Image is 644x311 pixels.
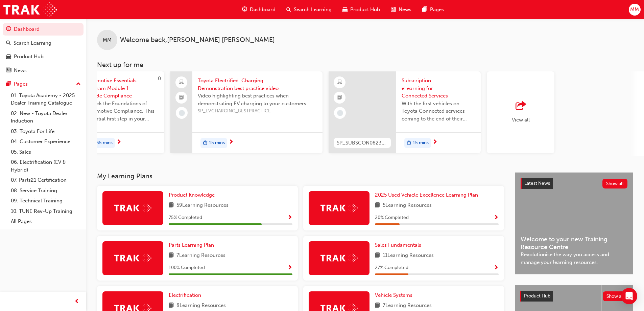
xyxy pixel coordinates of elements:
span: car-icon [342,5,348,14]
span: learningResourceType_ELEARNING-icon [337,78,342,87]
span: book-icon [169,302,174,310]
a: 10. TUNE Rev-Up Training [8,206,84,217]
img: Trak [320,253,358,263]
span: 8 Learning Resources [176,302,226,310]
div: Search Learning [14,39,51,47]
a: Latest NewsShow allWelcome to your new Training Resource CentreRevolutionise the way you access a... [515,172,633,274]
span: guage-icon [242,5,247,14]
span: Dashboard [250,6,276,14]
span: Automotive Essentials Program Module 1: Vehicle Compliance [85,77,159,100]
span: 100 % Completed [169,264,205,272]
span: 11 Learning Resources [383,251,434,260]
span: Product Knowledge [169,192,215,198]
span: View all [512,117,530,123]
a: guage-iconDashboard [237,3,281,17]
button: DashboardSearch LearningProduct HubNews [3,22,84,78]
span: book-icon [169,251,174,260]
span: car-icon [6,54,11,60]
a: Sales Fundamentals [375,241,424,249]
span: booktick-icon [179,93,184,102]
img: Trak [3,2,57,17]
span: news-icon [6,68,11,74]
span: Product Hub [524,293,550,299]
h3: Next up for me [86,61,644,69]
span: Unlock the Foundations of Automotive Compliance. This essential first step in your Automotive Ess... [85,100,159,123]
span: 15 mins [209,139,225,147]
span: Welcome to your new Training Resource Centre [521,236,627,251]
span: booktick-icon [337,93,342,102]
a: 03. Toyota For Life [8,126,84,137]
span: book-icon [169,201,174,210]
img: Trak [114,203,151,213]
span: learningRecordVerb_NONE-icon [179,110,185,116]
span: Product Hub [350,6,380,14]
a: Product Knowledge [169,191,217,199]
span: 75 % Completed [169,214,202,222]
span: Parts Learning Plan [169,242,214,248]
span: 2025 Used Vehicle Excellence Learning Plan [375,192,478,198]
span: pages-icon [422,5,427,14]
a: news-iconNews [385,3,417,17]
span: 0 [158,75,161,82]
span: SP_SUBSCON0823_EL [337,139,388,147]
span: Electrification [169,292,201,298]
span: outbound-icon [516,101,526,111]
a: 08. Service Training [8,185,84,196]
div: Pages [14,80,28,88]
span: SP_EVCHARGING_BESTPRACTICE [198,107,317,115]
a: pages-iconPages [417,3,449,17]
span: Latest News [524,180,550,186]
span: book-icon [375,302,380,310]
span: 20 % Completed [375,214,409,222]
span: pages-icon [6,81,11,87]
button: Show all [602,179,628,188]
span: Revolutionise the way you access and manage your learning resources. [521,251,627,266]
a: Toyota Electrified: Charging Demonstration best practice videoVideo highlighting best practices w... [170,71,323,153]
span: news-icon [391,5,396,14]
span: book-icon [375,201,380,210]
a: All Pages [8,216,84,227]
span: MM [630,6,639,14]
span: Show Progress [287,265,292,271]
a: 07. Parts21 Certification [8,175,84,185]
span: 27 % Completed [375,264,408,272]
span: search-icon [286,5,291,14]
img: Trak [320,203,358,213]
span: Video highlighting best practices when demonstrating EV charging to your customers. [198,92,317,107]
a: Electrification [169,291,204,299]
h3: My Learning Plans [97,172,504,180]
a: Dashboard [3,23,84,36]
span: Show Progress [494,265,499,271]
span: News [399,6,411,14]
a: 06. Electrification (EV & Hybrid) [8,157,84,175]
button: Show Progress [494,264,499,272]
a: Product Hub [3,50,84,63]
img: Trak [114,253,151,263]
span: Subscription eLearning for Connected Services [402,77,475,100]
span: 7 Learning Resources [383,302,432,310]
button: Show Progress [494,214,499,222]
button: Show all [603,291,628,301]
button: Show Progress [287,214,292,222]
span: MM [103,36,112,44]
button: Pages [3,78,84,90]
a: Parts Learning Plan [169,241,217,249]
button: View all [487,71,639,156]
button: Show Progress [287,264,292,272]
span: Sales Fundamentals [375,242,421,248]
span: book-icon [375,251,380,260]
span: laptop-icon [179,78,184,87]
span: Show Progress [287,215,292,221]
span: 5 Learning Resources [383,201,432,210]
span: search-icon [6,40,11,46]
span: up-icon [76,80,81,89]
span: Show Progress [494,215,499,221]
a: 05. Sales [8,147,84,157]
a: 09. Technical Training [8,196,84,206]
div: Product Hub [14,53,44,61]
a: search-iconSearch Learning [281,3,337,17]
a: Latest NewsShow all [521,178,627,189]
a: News [3,64,84,77]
